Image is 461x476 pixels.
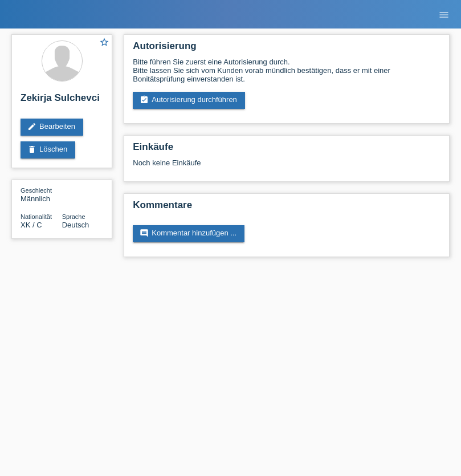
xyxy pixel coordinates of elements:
[21,221,42,229] span: Kosovo / C / 12.06.1986
[433,11,455,18] a: menu
[133,200,440,217] h2: Kommentare
[21,186,62,203] div: Männlich
[133,58,440,83] div: Bitte führen Sie zuerst eine Autorisierung durch. Bitte lassen Sie sich vom Kunden vorab mündlich...
[27,145,36,154] i: delete
[99,37,109,49] a: star_border
[21,213,52,220] span: Nationalität
[21,141,75,158] a: deleteLöschen
[62,221,89,229] span: Deutsch
[21,119,83,136] a: editBearbeiten
[133,141,440,158] h2: Einkäufe
[140,95,149,104] i: assignment_turned_in
[438,9,450,21] i: menu
[133,92,245,109] a: assignment_turned_inAutorisierung durchführen
[27,122,36,131] i: edit
[140,229,149,238] i: comment
[133,158,440,176] div: Noch keine Einkäufe
[21,92,103,109] h2: Zekirja Sulchevci
[21,187,52,194] span: Geschlecht
[62,213,85,220] span: Sprache
[133,225,244,242] a: commentKommentar hinzufügen ...
[99,37,109,47] i: star_border
[133,40,440,58] h2: Autorisierung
